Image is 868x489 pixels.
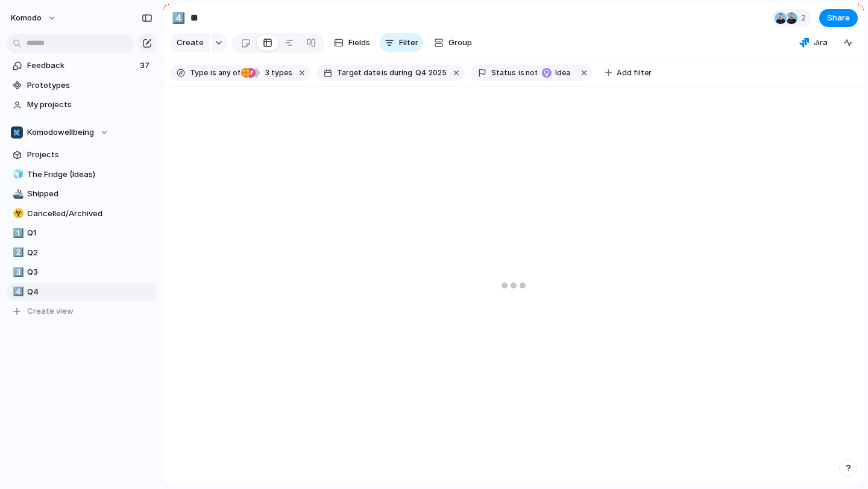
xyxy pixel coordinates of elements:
div: 2️⃣ [13,246,21,260]
span: Filter [399,37,418,49]
span: Q1 [27,227,153,239]
div: ☣️ [13,207,21,220]
span: is [210,67,216,78]
span: Target date [337,67,380,78]
span: My projects [27,99,153,111]
span: Q4 2025 [415,67,447,78]
span: 37 [140,60,152,72]
button: Jira [794,34,832,52]
span: Komodowellbeing [27,126,94,139]
button: Idea [538,66,576,79]
span: Q3 [27,266,153,278]
a: 🚢Shipped [6,185,157,203]
span: Shipped [27,188,153,200]
button: isany of [208,66,242,79]
span: Share [827,12,850,24]
span: Jira [814,37,828,49]
button: isduring [380,66,414,79]
a: Feedback37 [6,57,157,75]
button: 4️⃣ [11,286,23,298]
span: Add filter [617,67,652,78]
div: 3️⃣ [13,266,21,279]
span: Create [177,37,204,49]
button: Create view [6,302,157,320]
span: during [388,67,412,78]
a: My projects [6,96,157,114]
div: 🧊 [13,167,21,181]
span: Projects [27,149,153,161]
button: Group [428,33,478,52]
span: Q4 [27,286,153,298]
a: Projects [6,146,157,164]
button: Q4 2025 [413,66,449,79]
span: is [382,67,388,78]
button: 4️⃣ [169,8,188,28]
a: ☣️Cancelled/Archived [6,205,157,223]
a: 2️⃣Q2 [6,244,157,262]
span: any of [216,67,240,78]
button: 3️⃣ [11,266,23,278]
span: Idea [555,67,573,78]
a: 🧊The Fridge (Ideas) [6,166,157,184]
button: Add filter [598,64,659,81]
button: Create [169,33,210,52]
span: Status [491,67,516,78]
button: 3 types [241,66,295,79]
span: not [524,67,538,78]
button: 1️⃣ [11,227,23,239]
span: 2 [801,12,810,24]
span: Q2 [27,247,153,259]
button: Fields [329,33,375,52]
span: Cancelled/Archived [27,208,153,220]
a: 3️⃣Q3 [6,263,157,281]
button: Komodowellbeing [6,123,157,142]
a: 4️⃣Q4 [6,283,157,301]
span: Fields [348,37,370,49]
span: Prototypes [27,79,153,92]
button: 2️⃣ [11,247,23,259]
button: isnot [516,66,540,79]
button: 🧊 [11,169,23,181]
button: ☣️ [11,208,23,220]
span: The Fridge (Ideas) [27,169,153,181]
div: 🚢 [13,187,21,201]
a: Prototypes [6,76,157,95]
span: Komodo [11,12,42,24]
span: Create view [27,305,74,317]
div: 4️⃣ [172,10,185,26]
button: Filter [380,33,423,52]
button: Komodo [5,8,63,28]
div: 1️⃣ [13,226,21,240]
span: is [518,67,524,78]
span: types [262,67,292,78]
span: Group [448,37,472,49]
button: 🚢 [11,188,23,200]
a: 1️⃣Q1 [6,224,157,242]
span: 3 [262,68,271,77]
span: Type [190,67,208,78]
span: Feedback [27,60,136,72]
button: Share [819,9,858,27]
div: 4️⃣ [13,285,21,299]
